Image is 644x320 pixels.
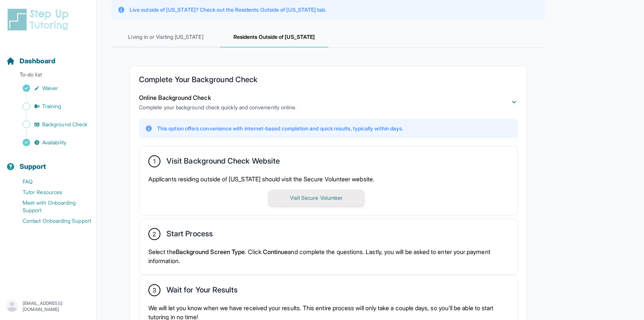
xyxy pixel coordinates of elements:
[20,56,55,66] span: Dashboard
[23,300,90,312] p: [EMAIL_ADDRESS][DOMAIN_NAME]
[166,229,213,241] h2: Start Process
[42,103,61,110] span: Training
[42,84,58,92] span: Waiver
[139,104,296,111] p: Complete your background check quickly and conveniently online.
[3,44,93,69] button: Dashboard
[166,156,280,168] h2: Visit Background Check Website
[220,27,328,47] span: Residents Outside of [US_STATE]
[6,176,96,187] a: FAQ
[20,161,46,172] span: Support
[6,83,96,93] a: Waiver
[148,247,508,265] p: Select the . Click and complete the questions. Lastly, you will be asked to enter your payment in...
[6,198,96,216] a: Meet with Onboarding Support
[153,157,156,166] span: 1
[42,121,87,128] span: Background Check
[139,94,211,101] span: Online Background Check
[6,8,73,32] img: logo
[148,175,508,184] p: Applicants residing outside of [US_STATE] should visit the Secure Volunteer website.
[176,248,245,256] span: Background Screen Type
[268,194,365,201] a: Visit Secure Volunteer
[6,101,96,112] a: Training
[268,190,365,206] button: Visit Secure Volunteer
[130,6,326,14] p: Live outside of [US_STATE]? Check out the Residents Outside of [US_STATE] tab.
[6,216,96,226] a: Contact Onboarding Support
[153,286,156,295] span: 3
[111,27,220,47] span: Living in or Visiting [US_STATE]
[111,27,545,47] nav: Tabs
[263,248,288,256] span: Continue
[139,75,518,87] h2: Complete Your Background Check
[139,93,518,111] button: Online Background CheckComplete your background check quickly and conveniently online.
[6,300,90,313] button: [EMAIL_ADDRESS][DOMAIN_NAME]
[166,285,238,297] h2: Wait for Your Results
[3,71,93,81] p: To-do list
[6,137,96,148] a: Availability
[6,187,96,198] a: Tutor Resources
[6,56,55,66] a: Dashboard
[157,125,403,132] p: This option offers convenience with internet-based completion and quick results, typically within...
[42,139,66,146] span: Availability
[3,149,93,175] button: Support
[153,230,156,239] span: 2
[6,119,96,130] a: Background Check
